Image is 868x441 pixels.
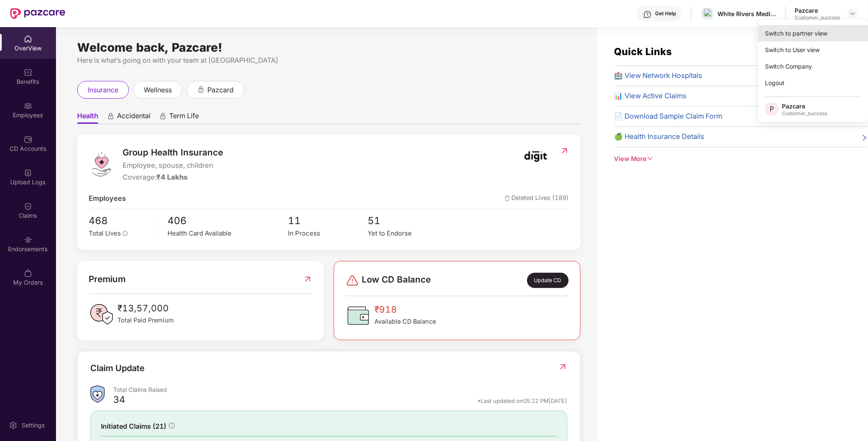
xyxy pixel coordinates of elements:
[655,10,676,17] div: Get Help
[144,85,172,95] span: wellness
[643,10,652,19] img: svg+xml;base64,PHN2ZyBpZD0iSGVscC0zMngzMiIgeG1sbnM9Imh0dHA6Ly93d3cudzMub3JnLzIwMDAvc3ZnIiB3aWR0aD...
[77,55,581,66] div: Here is what’s going on with your team at [GEOGRAPHIC_DATA]
[77,111,98,124] span: Health
[24,269,32,277] img: svg+xml;base64,PHN2ZyBpZD0iTXlfT3JkZXJzIiBkYXRhLW5hbWU9Ik15IE9yZGVycyIgeG1sbnM9Imh0dHA6Ly93d3cudz...
[703,8,712,19] img: download%20(2).png
[782,102,827,110] div: Pazcare
[346,303,371,328] img: CDBalanceIcon
[123,160,223,171] span: Employee, spouse, children
[362,273,431,288] span: Low CD Balance
[505,196,510,201] img: deleteIcon
[24,169,32,177] img: svg+xml;base64,PHN2ZyBpZD0iVXBsb2FkX0xvZ3MiIGRhdGEtbmFtZT0iVXBsb2FkIExvZ3MiIHhtbG5zPSJodHRwOi8vd3...
[24,236,32,244] img: svg+xml;base64,PHN2ZyBpZD0iRW5kb3JzZW1lbnRzIiB4bWxucz0iaHR0cDovL3d3dy53My5vcmcvMjAwMC9zdmciIHdpZH...
[368,213,448,228] span: 51
[505,193,569,204] span: Deleted Lives (189)
[117,302,174,316] span: ₹13,57,000
[89,229,121,237] span: Total Lives
[770,104,774,114] span: P
[169,111,199,124] span: Term Life
[614,131,705,142] span: 🍏 Health Insurance Details
[24,35,32,43] img: svg+xml;base64,PHN2ZyBpZD0iSG9tZSIgeG1sbnM9Imh0dHA6Ly93d3cudzMub3JnLzIwMDAvc3ZnIiB3aWR0aD0iMjAiIG...
[9,421,17,430] img: svg+xml;base64,PHN2ZyBpZD0iU2V0dGluZy0yMHgyMCIgeG1sbnM9Imh0dHA6Ly93d3cudzMub3JnLzIwMDAvc3ZnIiB3aW...
[168,228,288,239] div: Health Card Available
[90,386,105,403] img: ClaimsSummaryIcon
[19,421,47,430] div: Settings
[89,152,114,177] img: logo
[614,91,687,102] span: 📊 View Active Claims
[527,273,569,288] div: Update CD
[168,213,288,228] span: 406
[89,213,149,228] span: 468
[782,110,827,117] div: Customer_success
[560,147,569,155] img: RedirectIcon
[88,85,118,95] span: insurance
[24,68,32,77] img: svg+xml;base64,PHN2ZyBpZD0iQmVuZWZpdHMiIHhtbG5zPSJodHRwOi8vd3d3LnczLm9yZy8yMDAwL3N2ZyIgd2lkdGg9Ij...
[169,423,175,429] span: info-circle
[795,6,840,14] div: Pazcare
[77,44,581,51] div: Welcome back, Pazcare!
[107,112,114,120] div: animation
[24,202,32,211] img: svg+xml;base64,PHN2ZyBpZD0iQ2xhaW0iIHhtbG5zPSJodHRwOi8vd3d3LnczLm9yZy8yMDAwL3N2ZyIgd2lkdGg9IjIwIi...
[117,111,151,124] span: Accidental
[614,70,703,81] span: 🏥 View Network Hospitals
[197,86,205,93] div: animation
[90,362,145,375] div: Claim Update
[478,397,567,405] div: *Last updated on 05:22 PM[DATE]
[614,154,868,164] div: View More
[614,111,723,122] span: 📄 Download Sample Claim Form
[207,85,234,95] span: pazcard
[101,421,166,432] span: Initiated Claims (21)
[614,46,672,58] span: Quick Links
[24,135,32,144] img: svg+xml;base64,PHN2ZyBpZD0iQ0RfQWNjb3VudHMiIGRhdGEtbmFtZT0iQ0QgQWNjb3VudHMiIHhtbG5zPSJodHRwOi8vd3...
[288,228,368,239] div: In Process
[123,172,223,183] div: Coverage:
[10,8,65,19] img: New Pazcare Logo
[795,14,840,21] div: Customer_success
[89,193,126,204] span: Employees
[156,173,187,181] span: ₹4 Lakhs
[24,102,32,110] img: svg+xml;base64,PHN2ZyBpZD0iRW1wbG95ZWVzIiB4bWxucz0iaHR0cDovL3d3dy53My5vcmcvMjAwMC9zdmciIHdpZHRoPS...
[113,386,567,394] div: Total Claims Raised
[89,272,126,286] span: Premium
[647,155,653,161] span: down
[159,112,167,120] div: animation
[346,274,359,287] img: svg+xml;base64,PHN2ZyBpZD0iRGFuZ2VyLTMyeDMyIiB4bWxucz0iaHR0cDovL3d3dy53My5vcmcvMjAwMC9zdmciIHdpZH...
[374,317,436,327] span: Available CD Balance
[113,394,125,408] div: 34
[123,146,223,159] span: Group Health Insurance
[520,146,552,167] img: insurerIcon
[288,213,368,228] span: 11
[303,272,312,286] img: RedirectIcon
[368,228,448,239] div: Yet to Endorse
[117,316,174,325] span: Total Paid Premium
[558,363,567,371] img: RedirectIcon
[374,303,436,317] span: ₹918
[717,10,777,18] div: White Rivers Media Solutions Private Limited
[89,302,114,327] img: PaidPremiumIcon
[861,133,868,142] span: right
[849,10,856,17] img: svg+xml;base64,PHN2ZyBpZD0iRHJvcGRvd24tMzJ4MzIiIHhtbG5zPSJodHRwOi8vd3d3LnczLm9yZy8yMDAwL3N2ZyIgd2...
[123,231,128,236] span: info-circle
